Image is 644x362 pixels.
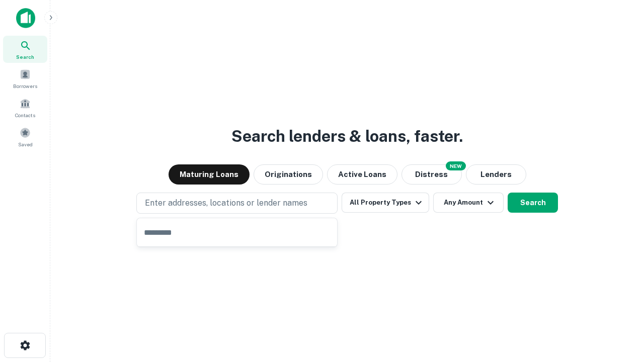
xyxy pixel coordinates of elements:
iframe: Chat Widget [594,282,644,330]
button: Lenders [466,164,526,185]
a: Contacts [3,94,47,121]
span: Search [16,53,34,61]
h3: Search lenders & loans, faster. [231,124,463,148]
button: All Property Types [342,193,429,213]
button: Search distressed loans with lien and other non-mortgage details. [401,164,462,185]
span: Saved [18,140,33,148]
button: Maturing Loans [169,164,250,185]
button: Enter addresses, locations or lender names [136,193,338,214]
button: Originations [254,164,323,185]
img: capitalize-icon.png [16,8,35,28]
button: Active Loans [327,164,397,185]
a: Borrowers [3,65,47,92]
button: Search [508,193,558,213]
span: Contacts [15,111,35,119]
p: Enter addresses, locations or lender names [145,197,307,209]
a: Saved [3,123,47,150]
span: Borrowers [13,82,37,90]
a: Search [3,36,47,63]
button: Any Amount [433,193,504,213]
div: NEW [446,161,466,170]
